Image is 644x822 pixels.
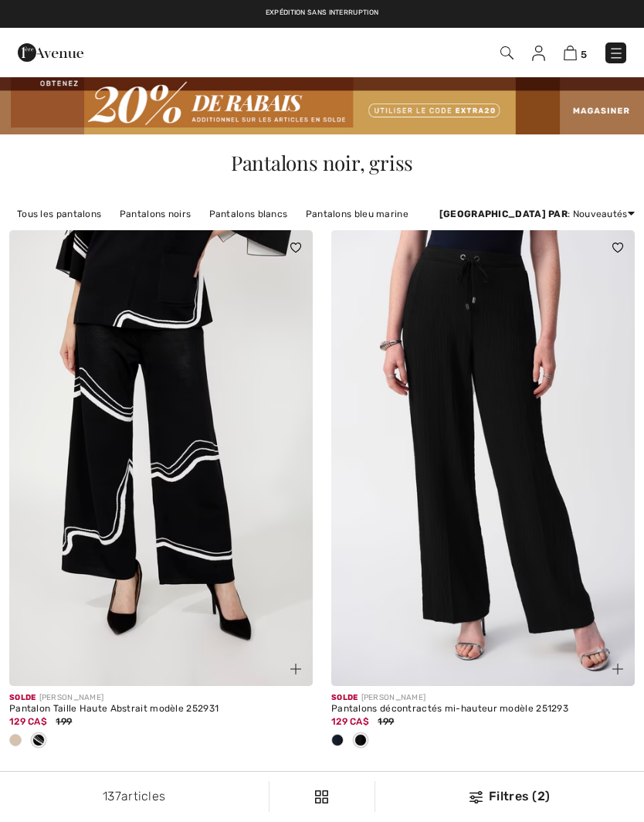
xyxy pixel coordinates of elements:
[500,46,514,59] img: Recherche
[349,729,372,754] div: Black
[612,664,623,674] img: plus_v2.svg
[18,44,83,59] a: 1ère Avenue
[439,209,568,219] strong: [GEOGRAPHIC_DATA] par
[469,791,483,803] img: Filtres
[331,693,358,702] span: Solde
[4,729,27,754] div: Dune/ecru
[9,693,36,702] span: Solde
[608,46,624,61] img: Menu
[290,243,301,252] img: heart_black_full.svg
[9,716,47,727] span: 129 CA$
[564,46,577,60] img: Panier d'achat
[378,716,394,727] span: 199
[331,704,635,715] div: Pantalons décontractés mi-hauteur modèle 251293
[532,46,545,61] img: Mes infos
[439,207,635,221] div: : Nouveautés
[18,37,83,68] img: 1ère Avenue
[581,49,587,60] span: 5
[56,716,72,727] span: 199
[419,204,560,224] a: Pantalons [PERSON_NAME]
[331,716,369,727] span: 129 CA$
[315,790,328,803] img: Filtres
[9,230,313,686] img: Pantalon Taille Haute Abstrait modèle 252931. Noir/Ecru
[290,664,301,674] img: plus_v2.svg
[9,204,109,224] a: Tous les pantalons
[9,704,313,715] div: Pantalon Taille Haute Abstrait modèle 252931
[564,43,587,62] a: 5
[112,204,199,224] a: Pantalons noirs
[612,243,623,252] img: heart_black_full.svg
[231,149,413,176] span: Pantalons noir, griss
[27,729,50,754] div: Black/Ecru
[202,204,296,224] a: Pantalons blancs
[326,729,349,754] div: Midnight Blue
[103,789,121,803] span: 137
[331,230,635,686] img: Pantalons décontractés mi-hauteur modèle 251293. Noir
[9,692,313,704] div: [PERSON_NAME]
[298,204,416,224] a: Pantalons bleu marine
[331,692,635,704] div: [PERSON_NAME]
[385,787,635,806] div: Filtres (2)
